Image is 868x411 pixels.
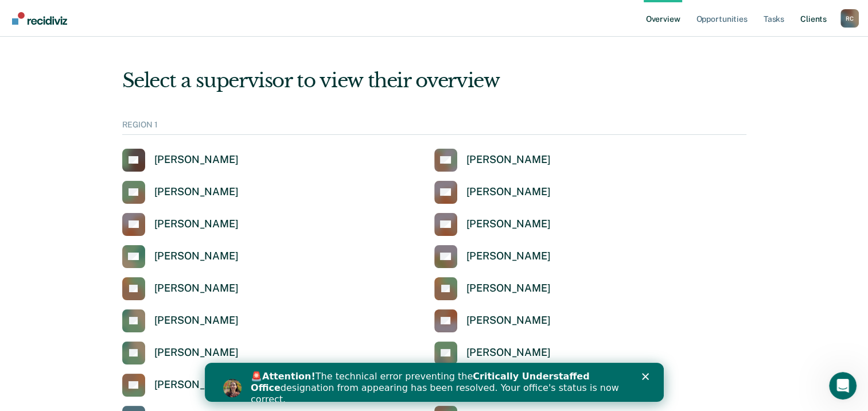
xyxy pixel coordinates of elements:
div: [PERSON_NAME] [466,346,551,359]
b: Attention! [57,8,111,19]
div: [PERSON_NAME] [466,282,551,295]
b: Critically Understaffed Office [46,8,385,30]
div: REGION 1 [122,120,746,135]
a: [PERSON_NAME] [434,213,551,236]
div: [PERSON_NAME] [154,346,239,359]
a: [PERSON_NAME] [122,245,239,268]
a: [PERSON_NAME] [122,277,239,300]
div: [PERSON_NAME] [466,218,551,231]
div: [PERSON_NAME] [154,250,239,263]
iframe: Intercom live chat banner [205,363,664,402]
a: [PERSON_NAME] [122,374,239,397]
div: [PERSON_NAME] [154,378,239,391]
a: [PERSON_NAME] [434,181,551,204]
a: [PERSON_NAME] [434,245,551,268]
a: [PERSON_NAME] [122,149,239,172]
div: Select a supervisor to view their overview [122,69,746,92]
div: [PERSON_NAME] [466,185,551,199]
a: [PERSON_NAME] [122,213,239,236]
div: [PERSON_NAME] [154,153,239,166]
img: Recidiviz [12,12,67,25]
a: [PERSON_NAME] [434,309,551,332]
div: [PERSON_NAME] [154,314,239,327]
a: [PERSON_NAME] [434,277,551,300]
a: [PERSON_NAME] [122,181,239,204]
div: [PERSON_NAME] [154,218,239,231]
div: 🚨 The technical error preventing the designation from appearing has been resolved. Your office's ... [46,8,422,42]
div: Close [437,10,449,17]
div: [PERSON_NAME] [466,250,551,263]
a: [PERSON_NAME] [122,342,239,365]
div: [PERSON_NAME] [466,153,551,166]
div: [PERSON_NAME] [154,282,239,295]
div: R C [840,9,859,28]
div: [PERSON_NAME] [466,314,551,327]
div: [PERSON_NAME] [154,185,239,199]
a: [PERSON_NAME] [434,149,551,172]
a: [PERSON_NAME] [122,309,239,332]
a: [PERSON_NAME] [434,342,551,365]
iframe: Intercom live chat [829,372,857,400]
button: Profile dropdown button [840,9,859,28]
